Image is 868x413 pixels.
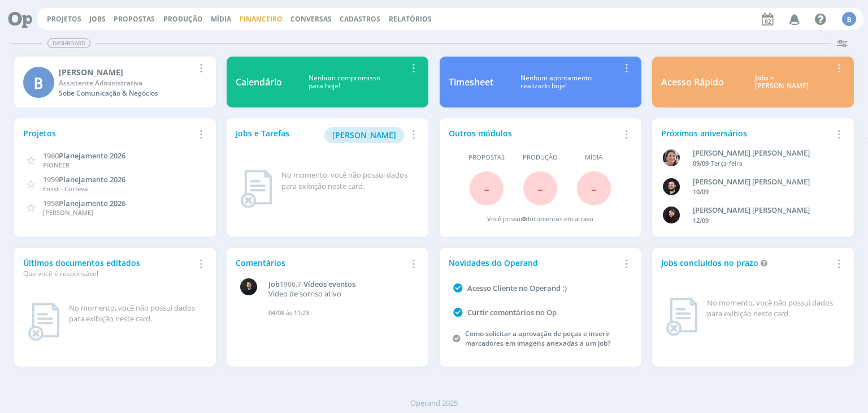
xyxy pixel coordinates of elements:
img: L [663,206,680,223]
a: Jobs [89,14,106,24]
button: Jobs [86,15,109,24]
a: Financeiro [240,14,283,24]
span: Planejamento 2026 [59,174,125,184]
div: Calendário [236,75,282,89]
a: Projetos [47,14,81,24]
span: Cadastros [340,14,380,24]
span: Enlist - Corteva [43,184,88,193]
span: 09/09 [693,159,709,167]
a: 1960Planejamento 2026 [43,150,125,161]
span: Propostas [114,14,155,24]
a: Produção [163,14,203,24]
a: Acesso Cliente no Operand :) [467,283,567,293]
button: Projetos [44,15,85,24]
span: 1960 [43,150,59,161]
a: 1959Planejamento 2026 [43,174,125,184]
span: [PERSON_NAME] [332,130,396,140]
button: Financeiro [236,15,286,24]
div: Comentários [236,257,406,269]
div: Jobs concluídos no prazo [661,257,832,269]
span: 04/08 às 11:23 [268,308,309,317]
span: 1959 [43,174,59,184]
div: No momento, você não possui dados para exibição neste card. [281,170,415,192]
span: Propostas [468,153,505,162]
span: Terça-feira [711,159,743,167]
button: Propostas [110,15,158,24]
img: A [663,149,680,166]
span: - [591,176,597,200]
a: Conversas [290,14,332,24]
span: Dashboard [47,38,90,48]
a: Como solicitar a aprovação de peças e inserir marcadores em imagens anexadas a um job? [465,329,610,348]
span: 12/09 [693,216,709,225]
a: Curtir comentários no Op [467,307,557,317]
div: Assistente Administrativa [59,78,194,88]
div: Bruno Corralo Granata [693,177,832,188]
a: 1958Planejamento 2026 [43,197,125,208]
div: - [693,159,832,169]
div: No momento, você não possui dados para exibição neste card. [707,298,840,320]
span: - [484,176,489,200]
span: Planejamento 2026 [59,150,125,161]
span: Planejamento 2026 [59,198,125,208]
button: Relatórios [385,15,435,24]
span: 0 [522,214,526,223]
span: [PERSON_NAME] [43,208,93,217]
a: Job1906.7Vídeos eventos [268,280,414,289]
div: Beatriz Hoesker [59,66,194,78]
div: Últimos documentos editados [23,257,194,279]
div: Que você é responsável [23,269,194,279]
div: B [842,12,856,26]
div: Jobs e Tarefas [236,127,406,143]
button: Cadastros [336,15,384,24]
button: Conversas [287,15,335,24]
img: dashboard_not_found.png [240,170,272,208]
div: Timesheet [449,75,493,89]
p: Vídeo de sorriso ativo [268,290,414,299]
div: Sobe Comunicação & Negócios [59,88,194,98]
div: Novidades do Operand [449,257,619,269]
div: Nenhum compromisso para hoje! [282,74,406,91]
img: B [663,178,680,195]
img: C [240,278,257,295]
span: Mídia [585,153,602,162]
span: 1906.7 [280,279,301,289]
span: Vídeos eventos [303,279,355,289]
div: Aline Beatriz Jackisch [693,148,832,159]
a: B[PERSON_NAME]Assistente AdministrativaSobe Comunicação & Negócios [14,57,216,107]
div: B [23,67,54,98]
div: Acesso Rápido [661,75,724,89]
button: Mídia [207,15,235,24]
div: Próximos aniversários [661,127,832,139]
a: Relatórios [389,14,432,24]
span: PIONEER [43,161,70,169]
span: Produção [523,153,558,162]
a: Mídia [211,14,231,24]
button: Produção [160,15,206,24]
div: Projetos [23,127,194,139]
span: 10/09 [693,187,709,196]
div: Nenhum apontamento realizado hoje! [493,74,619,91]
a: [PERSON_NAME] [324,129,404,140]
span: 1958 [43,198,59,208]
button: [PERSON_NAME] [324,127,404,143]
img: dashboard_not_found.png [666,298,698,336]
div: No momento, você não possui dados para exibição neste card. [69,303,202,325]
div: Outros módulos [449,127,619,139]
span: - [537,176,543,200]
div: Você possui documentos em atraso [487,214,593,224]
div: Jobs > [PERSON_NAME] [732,74,832,91]
img: dashboard_not_found.png [28,303,60,341]
div: Luana da Silva de Andrade [693,205,832,216]
a: TimesheetNenhum apontamentorealizado hoje! [440,57,641,107]
button: B [841,9,857,29]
